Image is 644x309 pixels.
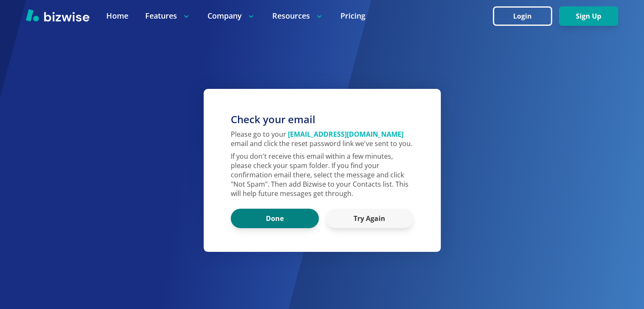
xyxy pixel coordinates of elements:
button: Try Again [326,209,414,228]
p: Resources [272,11,323,21]
a: Home [106,11,128,21]
button: Sign Up [559,6,618,26]
img: Bizwise Logo [26,9,89,22]
button: Done [231,209,319,228]
h3: Check your email [231,113,414,127]
a: Login [493,12,559,20]
p: Features [145,11,191,21]
span: [EMAIL_ADDRESS][DOMAIN_NAME] [288,130,404,139]
p: Please go to your email and click the reset password link we've sent to you. [231,130,414,149]
p: If you don't receive this email within a few minutes, please check your spam folder. If you find ... [231,152,414,199]
p: Company [207,11,255,21]
button: Login [493,6,552,26]
a: Pricing [340,11,365,21]
a: Sign Up [559,12,618,20]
